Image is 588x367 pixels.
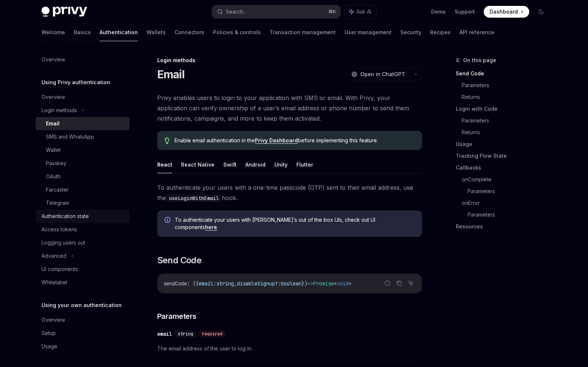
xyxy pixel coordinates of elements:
[344,24,392,41] a: User management
[213,24,261,41] a: Policies & controls
[46,146,61,154] div: Wallet
[187,280,199,287] span: : ({
[226,7,246,16] div: Search...
[36,157,130,170] a: Passkey
[165,138,170,144] svg: Tip
[42,342,57,351] div: Usage
[157,182,422,203] span: To authenticate your users with a one-time passcode (OTP) sent to their email address, use the hook.
[174,137,414,144] span: Enable email authentication in the before implementing this feature.
[157,330,172,338] div: email
[383,278,392,288] button: Report incorrect code
[406,278,416,288] button: Ask AI
[455,8,475,15] a: Support
[237,280,275,287] span: disableSignup
[347,68,410,81] button: Open in ChatGPT
[337,280,349,287] span: void
[36,90,130,104] a: Overview
[36,313,130,327] a: Overview
[42,55,65,64] div: Overview
[36,196,130,210] a: Telegram
[157,311,196,321] span: Parameters
[430,24,451,41] a: Recipes
[42,316,65,324] div: Overview
[281,280,302,287] span: boolean
[100,24,138,41] a: Authentication
[175,216,415,231] span: To authenticate your users with [PERSON_NAME]’s out of the box UIs, check out UI components .
[357,8,371,15] span: Ask AI
[360,71,405,78] span: Open in ChatGPT
[42,106,77,115] div: Login methods
[147,24,166,41] a: Wallets
[223,156,237,173] button: Swift
[42,278,67,287] div: Whitelabel
[462,127,553,138] a: Returns
[255,137,298,144] a: Privy Dashboard
[74,24,91,41] a: Basics
[468,209,553,221] a: Parameters
[42,238,85,247] div: Logging users out
[456,221,553,232] a: Resources
[42,7,87,17] img: dark logo
[42,329,56,338] div: Setup
[535,6,547,18] button: Toggle dark mode
[46,185,69,194] div: Farcaster
[36,263,130,276] a: UI components
[36,236,130,249] a: Logging users out
[307,280,313,287] span: =>
[456,68,553,79] a: Send Code
[166,194,222,202] code: useLoginWithEmail
[36,210,130,223] a: Authentication state
[490,8,518,15] span: Dashboard
[157,57,422,64] div: Login methods
[468,185,553,197] a: Parameters
[334,280,337,287] span: <
[181,156,214,173] button: React Native
[36,223,130,236] a: Access tokens
[36,170,130,183] a: OAuth
[212,5,340,18] button: Search...⌘K
[42,24,65,41] a: Welcome
[42,265,78,274] div: UI components
[456,150,553,162] a: Tracking Flow State
[274,156,288,173] button: Unity
[36,327,130,340] a: Setup
[42,93,65,101] div: Overview
[394,278,404,288] button: Copy the contents from the code block
[213,280,216,287] span: :
[36,340,130,353] a: Usage
[157,93,422,124] span: Privy enables users to login to your application with SMS or email. With Privy, your application ...
[178,331,193,337] span: string
[296,156,313,173] button: Flutter
[36,183,130,196] a: Farcaster
[36,117,130,130] a: Email
[157,254,202,266] span: Send Code
[431,8,446,15] a: Demo
[270,24,336,41] a: Transaction management
[462,79,553,91] a: Parameters
[157,68,184,81] h1: Email
[344,5,376,18] button: Ask AI
[36,130,130,143] a: SMS and WhatsApp
[462,197,553,209] a: onError
[199,280,213,287] span: email
[174,24,204,41] a: Connectors
[462,174,553,185] a: onComplete
[275,280,281,287] span: ?:
[42,301,122,310] h5: Using your own authentication
[42,212,89,221] div: Authentication state
[456,103,553,115] a: Login with Code
[46,159,66,168] div: Passkey
[46,172,61,181] div: OAuth
[46,199,69,207] div: Telegram
[234,280,237,287] span: ,
[400,24,421,41] a: Security
[463,56,496,65] span: On this page
[456,138,553,150] a: Usage
[462,91,553,103] a: Returns
[462,115,553,127] a: Parameters
[42,78,110,87] h5: Using Privy authentication
[36,276,130,289] a: Whitelabel
[46,119,59,128] div: Email
[36,53,130,66] a: Overview
[157,156,172,173] button: React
